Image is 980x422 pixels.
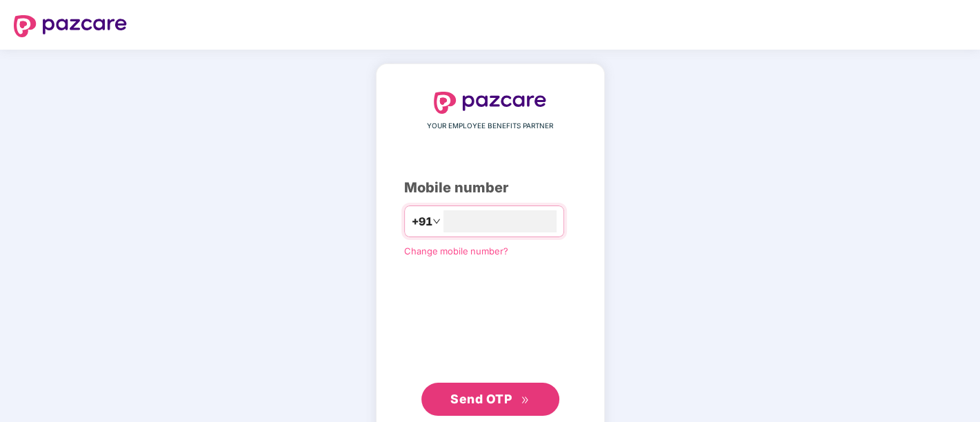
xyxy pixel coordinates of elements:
img: logo [434,92,547,114]
span: down [432,217,441,225]
span: Send OTP [450,392,512,406]
span: YOUR EMPLOYEE BENEFITS PARTNER [427,121,553,132]
button: Send OTPdouble-right [421,383,559,416]
img: logo [14,15,127,37]
div: Mobile number [404,177,577,199]
span: double-right [521,396,530,405]
span: +91 [412,213,432,230]
a: Change mobile number? [404,245,508,257]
